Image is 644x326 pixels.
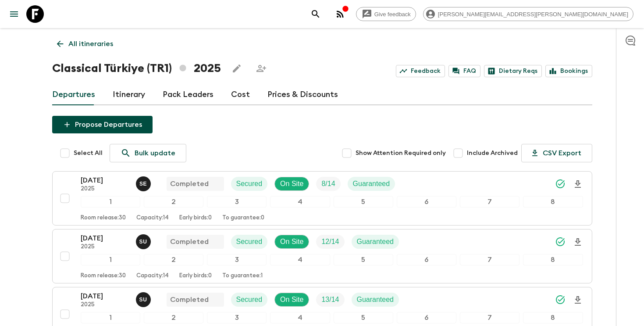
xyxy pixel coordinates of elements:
div: 8 [523,254,583,265]
p: On Site [280,294,303,305]
button: [DATE]2025Süleyman ErköseCompletedSecuredOn SiteTrip FillGuaranteed12345678Room release:30Capacit... [52,171,592,226]
p: Early birds: 0 [179,272,212,279]
a: All itineraries [52,35,118,53]
a: Prices & Discounts [267,84,338,105]
div: 6 [397,196,456,208]
p: 2025 [81,186,129,193]
div: 2 [144,254,203,265]
p: Room release: 30 [81,272,126,279]
p: On Site [280,179,303,189]
div: 1 [81,196,140,208]
button: search adventures [307,5,324,23]
p: 12 / 14 [321,236,339,247]
div: 2 [144,312,203,323]
div: Trip Fill [316,293,344,307]
div: 6 [397,312,456,323]
p: Capacity: 14 [136,272,169,279]
p: To guarantee: 1 [222,272,263,279]
svg: Synced Successfully [555,236,566,247]
div: 7 [460,196,519,208]
span: Select All [74,149,103,158]
div: Secured [231,235,268,249]
div: 1 [81,254,140,265]
div: 8 [523,196,583,208]
p: Early birds: 0 [179,215,212,222]
svg: Download Onboarding [573,295,583,305]
p: Secured [236,294,263,305]
div: Trip Fill [316,235,344,249]
a: Bulk update [110,144,186,162]
p: Completed [170,236,209,247]
a: Itinerary [113,84,145,105]
a: Bookings [545,65,592,77]
div: 5 [334,196,393,208]
svg: Synced Successfully [555,179,566,189]
div: 7 [460,312,519,323]
p: To guarantee: 0 [222,215,264,222]
span: Give feedback [370,11,416,18]
button: CSV Export [521,144,592,162]
p: Guaranteed [357,294,394,305]
div: 3 [207,312,267,323]
span: Share this itinerary [253,60,270,77]
p: Secured [236,236,263,247]
a: Departures [52,84,95,105]
p: Room release: 30 [81,215,126,222]
div: Trip Fill [316,177,340,191]
a: Feedback [396,65,445,77]
p: Completed [170,294,209,305]
p: [DATE] [81,175,129,186]
p: [DATE] [81,291,129,301]
p: Completed [170,179,209,189]
p: On Site [280,236,303,247]
p: Secured [236,179,263,189]
p: All itineraries [68,39,113,49]
div: On Site [274,235,309,249]
span: Include Archived [467,149,518,158]
button: [DATE]2025Sefa UzCompletedSecuredOn SiteTrip FillGuaranteed12345678Room release:30Capacity:14Earl... [52,229,592,283]
div: [PERSON_NAME][EMAIL_ADDRESS][PERSON_NAME][DOMAIN_NAME] [423,7,633,21]
p: Guaranteed [353,179,390,189]
svg: Download Onboarding [573,237,583,247]
div: 4 [270,196,330,208]
div: 1 [81,312,140,323]
div: 7 [460,254,519,265]
div: Secured [231,293,268,307]
svg: Download Onboarding [573,179,583,190]
div: 3 [207,254,267,265]
div: On Site [274,177,309,191]
p: 8 / 14 [321,179,335,189]
svg: Synced Successfully [555,294,566,305]
span: Süleyman Erköse [136,179,153,186]
h1: Classical Türkiye (TR1) 2025 [52,60,221,77]
div: 5 [334,312,393,323]
p: Guaranteed [357,236,394,247]
div: 4 [270,254,330,265]
div: On Site [274,293,309,307]
span: Sefa Uz [136,237,153,244]
a: Pack Leaders [163,84,213,105]
a: Cost [231,84,250,105]
button: menu [5,5,23,23]
div: 3 [207,196,267,208]
p: 13 / 14 [321,294,339,305]
p: 2025 [81,301,129,308]
a: Give feedback [356,7,416,21]
span: Sefa Uz [136,295,153,302]
p: [DATE] [81,233,129,244]
a: Dietary Reqs [484,65,542,77]
button: Propose Departures [52,116,153,133]
span: Show Attention Required only [356,149,446,158]
div: 2 [144,196,203,208]
a: FAQ [448,65,480,77]
div: 4 [270,312,330,323]
div: 5 [334,254,393,265]
p: Capacity: 14 [136,215,169,222]
div: 8 [523,312,583,323]
span: [PERSON_NAME][EMAIL_ADDRESS][PERSON_NAME][DOMAIN_NAME] [433,11,633,18]
div: Secured [231,177,268,191]
p: 2025 [81,244,129,251]
div: 6 [397,254,456,265]
button: Edit this itinerary [228,60,246,77]
p: Bulk update [135,148,175,158]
